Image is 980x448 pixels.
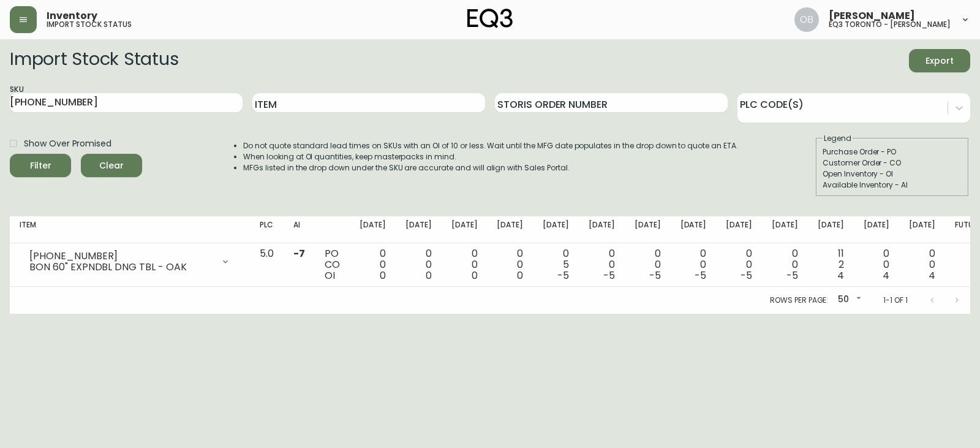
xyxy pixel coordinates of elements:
[625,216,671,243] th: [DATE]
[680,248,707,281] div: 0 0
[380,268,386,283] span: 0
[695,268,706,283] span: -5
[24,137,111,150] span: Show Over Promised
[716,216,762,243] th: [DATE]
[472,268,478,283] span: 0
[250,216,284,243] th: PLC
[823,169,962,180] div: Open Inventory - OI
[770,295,828,306] p: Rows per page:
[47,11,97,21] span: Inventory
[250,243,284,287] td: 5.0
[864,248,890,281] div: 0 0
[360,248,386,281] div: 0 0
[823,180,962,191] div: Available Inventory - AI
[10,154,71,177] button: Filter
[543,248,569,281] div: 0 5
[497,248,523,281] div: 0 0
[883,295,908,306] p: 1-1 of 1
[726,248,752,281] div: 0 0
[396,216,442,243] th: [DATE]
[929,268,935,283] span: 4
[823,158,962,169] div: Customer Order - CO
[649,268,661,283] span: -5
[603,268,615,283] span: -5
[909,248,935,281] div: 0 0
[517,268,523,283] span: 0
[243,151,738,162] li: When looking at OI quantities, keep masterpacks in mind.
[786,268,798,283] span: -5
[325,268,335,283] span: OI
[829,11,915,21] span: [PERSON_NAME]
[589,248,615,281] div: 0 0
[20,248,240,275] div: [PHONE_NUMBER]BON 60" EXPNDBL DNG TBL - OAK
[829,21,951,28] h5: eq3 toronto - [PERSON_NAME]
[405,248,432,281] div: 0 0
[284,216,315,243] th: AI
[854,216,900,243] th: [DATE]
[533,216,579,243] th: [DATE]
[833,290,864,310] div: 50
[29,251,213,262] div: [PHONE_NUMBER]
[91,158,132,173] span: Clear
[451,248,478,281] div: 0 0
[325,248,340,281] div: PO CO
[29,262,213,273] div: BON 60" EXPNDBL DNG TBL - OAK
[823,133,853,144] legend: Legend
[837,268,844,283] span: 4
[808,216,854,243] th: [DATE]
[883,268,889,283] span: 4
[81,154,142,177] button: Clear
[47,21,132,28] h5: import stock status
[671,216,717,243] th: [DATE]
[442,216,488,243] th: [DATE]
[741,268,752,283] span: -5
[243,162,738,173] li: MFGs listed in the drop down under the SKU are accurate and will align with Sales Portal.
[823,146,962,158] div: Purchase Order - PO
[350,216,396,243] th: [DATE]
[762,216,808,243] th: [DATE]
[772,248,798,281] div: 0 0
[635,248,661,281] div: 0 0
[899,216,945,243] th: [DATE]
[467,9,513,28] img: logo
[10,216,250,243] th: Item
[10,49,178,72] h2: Import Stock Status
[557,268,569,283] span: -5
[243,140,738,151] li: Do not quote standard lead times on SKUs with an OI of 10 or less. Wait until the MFG date popula...
[794,7,819,32] img: 8e0065c524da89c5c924d5ed86cfe468
[579,216,625,243] th: [DATE]
[426,268,432,283] span: 0
[293,246,305,260] span: -7
[487,216,533,243] th: [DATE]
[909,49,970,72] button: Export
[818,248,844,281] div: 11 2
[919,53,960,69] span: Export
